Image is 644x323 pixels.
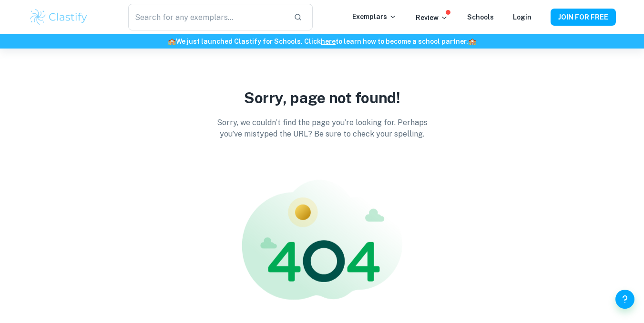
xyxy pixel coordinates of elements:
button: Help and Feedback [615,290,634,309]
img: Clastify logo [29,8,89,27]
p: Exemplars [352,11,397,22]
a: Login [513,13,532,21]
p: Sorry, we couldn’t find the page you’re looking for. Perhaps you’ve mistyped the URL? Be sure to ... [208,117,437,140]
span: 🏫 [468,38,476,45]
a: Schools [467,13,494,21]
input: Search for any exemplars... [128,4,286,30]
h6: We just launched Clastify for Schools. Click to learn how to become a school partner. [2,36,642,47]
a: here [321,38,336,45]
span: 🏫 [168,38,176,45]
p: Sorry, page not found! [210,87,434,109]
button: JOIN FOR FREE [551,9,616,26]
p: Review [416,12,448,23]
